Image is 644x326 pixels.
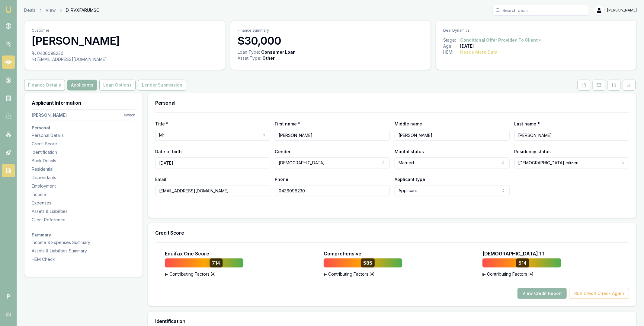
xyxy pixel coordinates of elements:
button: Run Credit Check Again [569,288,629,299]
p: Equifax One Score [165,250,209,257]
div: Loan Type: [238,49,260,55]
p: Customer [32,28,218,33]
div: [DATE] [460,43,474,49]
span: ( 4 ) [211,272,216,277]
p: Comprehensive [324,250,361,257]
div: switch [124,113,135,118]
p: Finance Summary [238,28,424,33]
a: Lender Submission [137,80,187,90]
div: Bank Details [32,158,135,164]
input: 0431 234 567 [275,185,390,196]
label: First name * [275,121,301,126]
button: ▶Contributing Factors(4) [165,271,243,277]
h3: Identification [155,319,629,324]
span: ▶ [482,271,486,277]
div: Expenses [32,200,135,206]
a: Finance Details [24,80,66,90]
button: Finance Details [24,80,65,90]
label: Phone [275,177,289,182]
h3: $30,000 [238,35,424,47]
label: Middle name [395,121,422,126]
button: Conditional Offer Provided To Client [460,37,542,43]
span: ▶ [165,271,168,277]
div: [PERSON_NAME] [32,112,67,118]
div: 0436098230 [32,50,218,56]
div: Employment [32,183,135,189]
input: Search deals [492,5,589,16]
div: HEM: [443,49,460,55]
a: Loan Options [98,80,137,90]
div: Other [262,55,275,61]
div: Needs More Data [460,49,498,55]
span: ( 4 ) [528,272,533,277]
div: [EMAIL_ADDRESS][DOMAIN_NAME] [32,56,218,62]
label: Email [155,177,166,182]
a: Deals [24,7,35,13]
button: View Credit Report [517,288,567,299]
span: ( 4 ) [370,272,374,277]
div: Age: [443,43,460,49]
button: ▶Contributing Factors(4) [482,271,561,277]
span: D-RVXFARUMSC [66,7,99,13]
div: Assets & Liabilities [32,208,135,214]
div: Asset Type : [238,55,261,61]
div: Personal Details [32,132,135,138]
span: P [2,290,15,303]
p: Deal Dynamics [443,28,629,33]
label: Gender [275,149,291,154]
button: ▶Contributing Factors(4) [324,271,402,277]
div: Dependants [32,175,135,181]
div: Consumer Loan [261,49,296,55]
a: Applicants [66,80,98,90]
a: View [46,7,56,13]
label: Title * [155,121,168,126]
label: Marital status [395,149,424,154]
div: Income & Expenses Summary [32,239,135,245]
span: [PERSON_NAME] [607,8,637,13]
label: Applicant type [395,177,425,182]
h3: Applicant Information [32,100,135,105]
img: emu-icon-u.png [5,6,12,13]
span: ▶ [324,271,327,277]
div: Client Reference [32,217,135,223]
button: Lender Submission [138,80,186,90]
div: Residential [32,166,135,172]
div: 514 [516,258,529,267]
label: Date of birth [155,149,182,154]
div: Credit Score [32,141,135,147]
h3: Personal [155,100,629,105]
h3: Summary [32,233,135,237]
div: Stage: [443,37,460,43]
nav: breadcrumb [24,7,99,13]
div: Income [32,191,135,198]
button: Applicants [67,80,97,90]
div: 585 [361,258,375,267]
label: Residency status [514,149,551,154]
label: Last name * [514,121,540,126]
input: DD/MM/YYYY [155,157,270,168]
h3: Personal [32,126,135,130]
div: HEM Check [32,256,135,262]
div: Assets & Liabilities Summary [32,248,135,254]
div: Identification [32,149,135,155]
h3: [PERSON_NAME] [32,35,218,47]
div: 714 [210,258,223,267]
button: Loan Options [99,80,136,90]
p: [DEMOGRAPHIC_DATA] 1.1 [482,250,544,257]
h3: Credit Score [155,230,629,235]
